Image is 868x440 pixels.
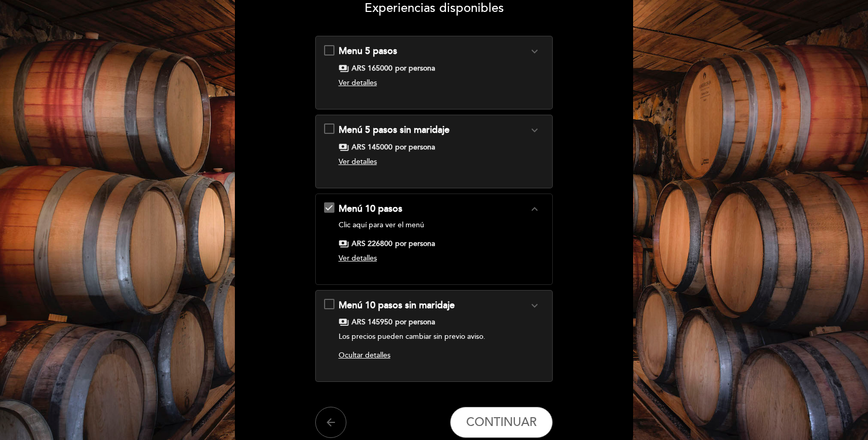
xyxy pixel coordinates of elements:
[339,317,349,327] span: payments
[339,124,450,135] span: Menú 5 pasos sin maridaje
[450,407,553,438] button: CONTINUAR
[339,45,397,57] span: Menu 5 pasos
[339,221,424,229] a: Clic aquí para ver el menú
[339,254,377,263] span: Ver detalles
[339,332,529,342] p: Los precios pueden cambiar sin previo aviso.
[525,45,544,58] button: expand_more
[528,203,541,215] i: expand_less
[324,202,544,268] md-checkbox: Menú 10 pasos expand_more Clic aquí para ver el menú payments ARS 226800 por persona Ver detalles
[339,63,349,74] span: payments
[339,239,349,249] span: payments
[525,202,544,216] button: expand_less
[528,299,541,312] i: expand_more
[395,239,435,249] span: por persona
[352,317,393,327] span: ARS 145950
[339,203,402,214] span: Menú 10 pasos
[324,299,544,365] md-checkbox: Menú 10 pasos sin maridaje expand_more Clic aquí para ver el menú payments ARS 145950 por persona...
[352,63,393,74] span: ARS 165000
[525,123,544,137] button: expand_more
[395,142,435,153] span: por persona
[525,299,544,312] button: expand_more
[528,45,541,58] i: expand_more
[352,239,393,249] span: ARS 226800
[339,351,390,360] span: Ocultar detalles
[325,416,337,429] i: arrow_back
[339,142,349,153] span: payments
[395,63,435,74] span: por persona
[339,78,377,87] span: Ver detalles
[365,1,504,16] span: Experiencias disponibles
[395,317,435,327] span: por persona
[324,45,544,92] md-checkbox: Menu 5 pasos expand_more Clic aquí para ver menú. payments ARS 165000 por persona Ver detalles
[528,124,541,136] i: expand_more
[339,157,377,166] span: Ver detalles
[324,123,544,171] md-checkbox: Menú 5 pasos sin maridaje expand_more Clic aquí para ver menú. payments ARS 145000 por persona Ve...
[466,415,537,430] span: CONTINUAR
[315,407,346,438] button: arrow_back
[339,299,455,311] span: Menú 10 pasos sin maridaje
[352,142,393,153] span: ARS 145000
